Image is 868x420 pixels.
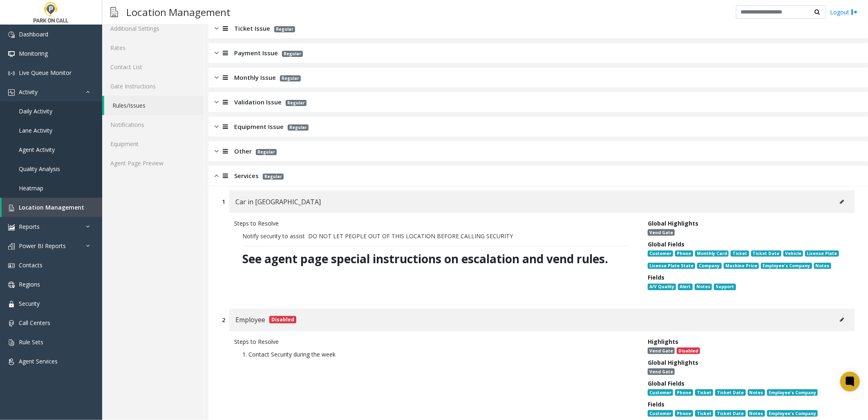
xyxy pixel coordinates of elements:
span: Daily Activity [19,107,52,115]
span: A/V Quality [648,284,676,290]
img: closed [215,122,219,131]
div: Steps to Resolve [234,337,635,346]
span: Regular [280,75,301,81]
span: Phone [675,410,693,417]
span: Global Highlights [648,219,698,227]
img: 'icon' [8,205,15,211]
span: Regular [263,174,284,180]
div: 1 [222,197,225,206]
img: 'icon' [8,262,15,269]
a: Rules/Issues [104,96,204,115]
span: Disabled [269,316,296,323]
span: Notes [695,284,712,290]
span: Disabled [677,348,700,354]
a: Gate Instructions [102,77,204,96]
img: 'icon' [8,339,15,346]
img: 'icon' [8,243,15,250]
a: Agent Page Preview [102,154,204,173]
span: Dashboard [19,30,48,38]
span: Regular [288,124,309,131]
span: Customer [648,389,673,396]
span: Call Centers [19,319,50,327]
img: opened [215,171,219,181]
img: 'icon' [8,301,15,307]
img: pageIcon [110,2,118,22]
span: See agent page special instructions on escalation and vend rules. [242,251,608,266]
span: Location Management [19,203,84,211]
span: Heatmap [19,184,43,192]
span: License Plate State [648,263,695,269]
span: Customer [648,251,673,257]
img: 'icon' [8,320,15,327]
span: Company [697,263,721,269]
span: Power BI Reports [19,242,66,250]
span: Vend Gate [648,368,675,375]
a: Location Management [2,198,102,217]
p: Notify security to assist DO NOT LET PEOPLE OUT OF THIS LOCATION BEFORE CALLING SECURITY [242,232,627,240]
span: Vend Gate [648,348,675,354]
span: Services [234,171,259,181]
span: Rule Sets [19,338,43,346]
a: Rates [102,38,204,57]
div: 2 [222,316,225,324]
span: Employee's Company [767,389,818,396]
span: Live Queue Monitor [19,69,72,77]
span: Support [714,284,736,290]
span: Ticket Date [715,389,745,396]
span: Validation Issue [234,97,282,107]
span: Employee's Company [767,410,818,417]
span: Car in [GEOGRAPHIC_DATA] [235,196,321,207]
span: Global Highlights [648,359,698,366]
div: Steps to Resolve [234,219,635,228]
span: Phone [675,389,693,396]
span: Global Fields [648,379,685,387]
span: Employee [235,314,265,325]
span: Regions [19,280,40,288]
span: Monthly Issue [234,73,276,82]
img: 'icon' [8,32,15,38]
span: Regular [286,100,306,106]
span: Ticket [731,251,749,257]
span: Vehicle [783,251,803,257]
img: closed [215,147,219,156]
span: Notes [748,410,765,417]
span: Alert [678,284,692,290]
span: Fields [648,400,664,408]
span: Regular [274,26,295,32]
span: Highlights [648,338,678,345]
span: Security [19,300,40,307]
a: Notifications [102,115,204,134]
img: closed [215,73,219,82]
img: 'icon' [8,224,15,230]
span: Ticket [695,410,713,417]
p: 1. Contact Security during the week [234,346,635,363]
img: closed [215,97,219,107]
span: Other [234,147,252,156]
img: 'icon' [8,89,15,96]
img: 'icon' [8,70,15,77]
span: Ticket Issue [234,24,270,33]
span: Notes [814,263,831,269]
span: Ticket Date [715,410,745,417]
img: 'icon' [8,51,15,57]
span: Employee's Company [761,263,812,269]
img: closed [215,24,219,33]
span: Phone [675,251,693,257]
span: License Plate [805,251,839,257]
h3: Location Management [122,2,235,22]
span: Monthly Card [695,251,729,257]
span: Global Fields [648,240,685,248]
span: Notes [748,389,765,396]
span: Fields [648,273,664,281]
img: 'icon' [8,282,15,288]
span: Reports [19,223,40,230]
span: Customer [648,410,673,417]
span: Vend Gate [648,229,675,236]
span: Agent Services [19,357,58,365]
span: Regular [256,149,277,155]
span: Regular [282,51,303,57]
span: Agent Activity [19,146,55,154]
a: Contact List [102,57,204,77]
span: Activity [19,88,38,96]
a: Additional Settings [102,19,204,38]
